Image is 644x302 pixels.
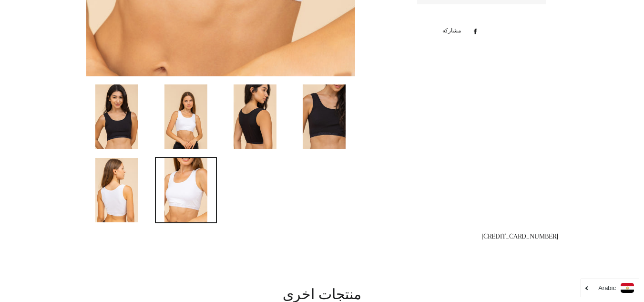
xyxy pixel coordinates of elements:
[164,158,207,222] img: تحميل الصورة في عارض المعرض ، سبورت برا شارمين مبطن
[586,283,634,293] a: Arabic
[442,26,466,36] span: مشاركه
[95,84,138,149] img: تحميل الصورة في عارض المعرض ، سبورت برا شارمين مبطن
[164,84,207,149] img: تحميل الصورة في عارض المعرض ، سبورت برا شارمين مبطن
[234,84,276,149] img: تحميل الصورة في عارض المعرض ، سبورت برا شارمين مبطن
[95,158,138,222] img: تحميل الصورة في عارض المعرض ، سبورت برا شارمين مبطن
[303,84,346,149] img: تحميل الصورة في عارض المعرض ، سبورت برا شارمين مبطن
[598,285,616,291] i: Arabic
[481,232,558,240] span: [CREDIT_CARD_NUMBER]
